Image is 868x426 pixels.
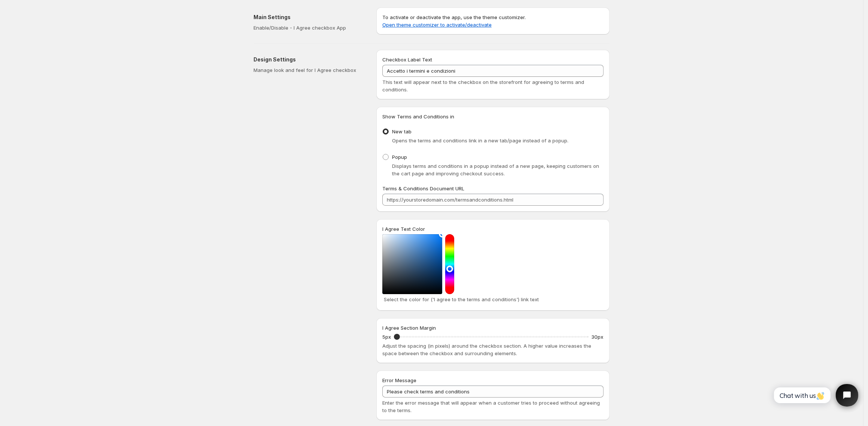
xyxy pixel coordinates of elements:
p: 30px [592,333,604,341]
p: Manage look and feel for I Agree checkbox [254,66,364,74]
span: Popup [392,154,407,160]
span: Terms & Conditions Document URL [382,185,464,191]
input: https://yourstoredomain.com/termsandconditions.html [382,194,604,206]
h2: Design Settings [254,56,364,63]
span: Adjust the spacing (in pixels) around the checkbox section. A higher value increases the space be... [382,343,591,356]
span: Opens the terms and conditions link in a new tab/page instead of a popup. [392,138,568,143]
span: I Agree Section Margin [382,325,436,331]
label: I Agree Text Color [382,225,425,233]
a: Open theme customizer to activate/deactivate [382,22,492,28]
span: Checkbox Label Text [382,57,432,63]
span: Enter the error message that will appear when a customer tries to proceed without agreeing to the... [382,400,600,413]
p: To activate or deactivate the app, use the theme customizer. [382,13,604,28]
p: Enable/Disable - I Agree checkbox App [254,24,364,31]
span: Displays terms and conditions in a popup instead of a new page, keeping customers on the cart pag... [392,163,599,176]
span: Show Terms and Conditions in [382,114,454,120]
span: Error Message [382,377,416,383]
span: This text will appear next to the checkbox on the storefront for agreeing to terms and conditions. [382,79,584,93]
span: New tab [392,129,412,135]
p: Select the color for ('I agree to the terms and conditions') link text [384,296,602,303]
p: 5px [382,333,391,341]
iframe: Tidio Chat [766,378,865,413]
h2: Main Settings [254,13,364,21]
